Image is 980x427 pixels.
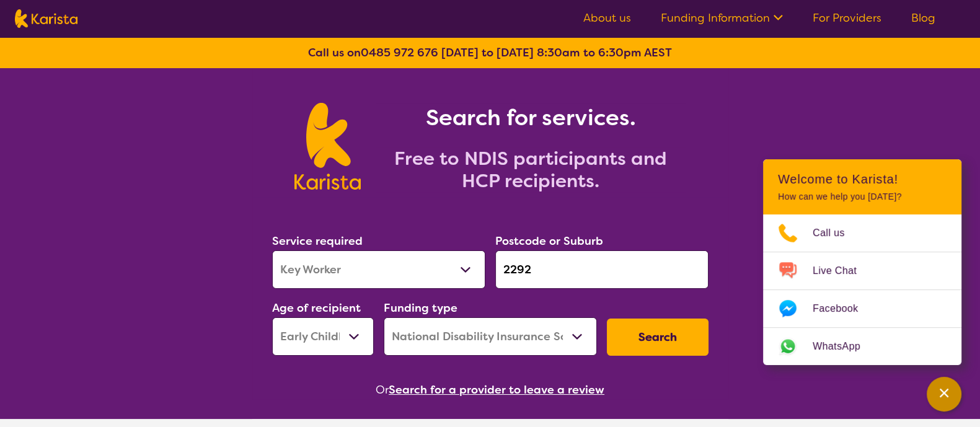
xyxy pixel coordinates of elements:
[778,172,947,187] h2: Welcome to Karista!
[607,319,709,356] button: Search
[927,377,961,412] button: Channel Menu
[763,159,961,365] div: Channel Menu
[813,224,860,242] span: Call us
[495,250,709,289] input: Type
[911,11,935,25] a: Blog
[389,381,604,399] button: Search for a provider to leave a review
[583,11,631,25] a: About us
[763,214,961,365] ul: Choose channel
[763,328,961,365] a: Web link opens in a new tab.
[15,9,77,28] img: Karista logo
[376,381,389,399] span: Or
[272,301,361,315] label: Age of recipient
[495,234,603,249] label: Postcode or Suburb
[376,147,686,192] h2: Free to NDIS participants and HCP recipients.
[813,337,875,356] span: WhatsApp
[376,103,686,133] h1: Search for services.
[272,234,363,249] label: Service required
[813,262,872,280] span: Live Chat
[661,11,783,25] a: Funding Information
[813,299,873,318] span: Facebook
[361,45,438,60] a: 0485 972 676
[813,11,881,25] a: For Providers
[308,45,672,60] b: Call us on [DATE] to [DATE] 8:30am to 6:30pm AEST
[384,301,457,315] label: Funding type
[294,103,361,190] img: Karista logo
[778,191,947,202] p: How can we help you [DATE]?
